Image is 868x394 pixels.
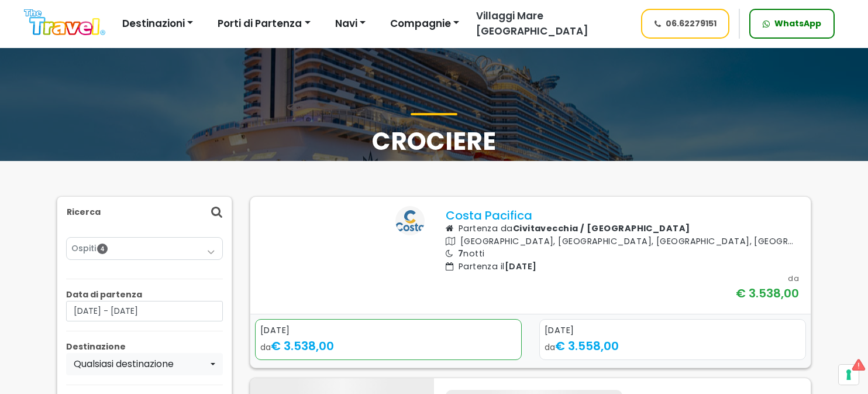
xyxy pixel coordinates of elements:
[260,324,516,337] div: [DATE]
[57,197,232,228] div: Ricerca
[395,206,425,235] img: costa logo
[736,285,799,302] div: € 3.538,00
[115,12,201,36] button: Destinazioni
[66,341,223,353] p: Destinazione
[57,113,811,156] h1: Crociere
[446,235,799,248] p: [GEOGRAPHIC_DATA], [GEOGRAPHIC_DATA], [GEOGRAPHIC_DATA], [GEOGRAPHIC_DATA]
[255,319,522,360] a: [DATE] da€ 3.538,00
[271,338,334,354] span: € 3.538,00
[328,12,373,36] button: Navi
[446,208,799,302] a: Costa Pacifica Partenza daCivitavecchia / [GEOGRAPHIC_DATA] [GEOGRAPHIC_DATA], [GEOGRAPHIC_DATA],...
[66,353,223,375] button: Qualsiasi destinazione
[383,12,467,36] button: Compagnie
[476,9,588,38] span: Villaggi Mare [GEOGRAPHIC_DATA]
[446,222,799,235] p: Partenza da
[513,222,690,234] b: Civitavecchia / [GEOGRAPHIC_DATA]
[67,206,101,218] p: Ricerca
[467,9,630,39] a: Villaggi Mare [GEOGRAPHIC_DATA]
[555,338,619,354] span: € 3.558,00
[97,244,108,254] span: 4
[210,12,318,36] button: Porti di Partenza
[545,324,801,337] div: [DATE]
[71,242,218,255] a: Ospiti4
[749,9,835,39] a: WhatsApp
[539,319,806,360] a: [DATE] da€ 3.558,00
[66,289,223,301] p: Data di partenza
[774,18,821,30] span: WhatsApp
[641,9,730,39] a: 06.62279151
[666,18,717,30] span: 06.62279151
[458,248,463,259] span: 7
[446,248,799,261] p: notti
[788,273,799,285] div: da
[545,337,801,355] div: da
[446,208,799,222] p: Costa Pacifica
[446,261,799,273] p: Partenza il
[505,261,537,272] span: [DATE]
[74,357,208,371] div: Qualsiasi destinazione
[24,9,105,36] img: Logo The Travel
[260,337,516,355] div: da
